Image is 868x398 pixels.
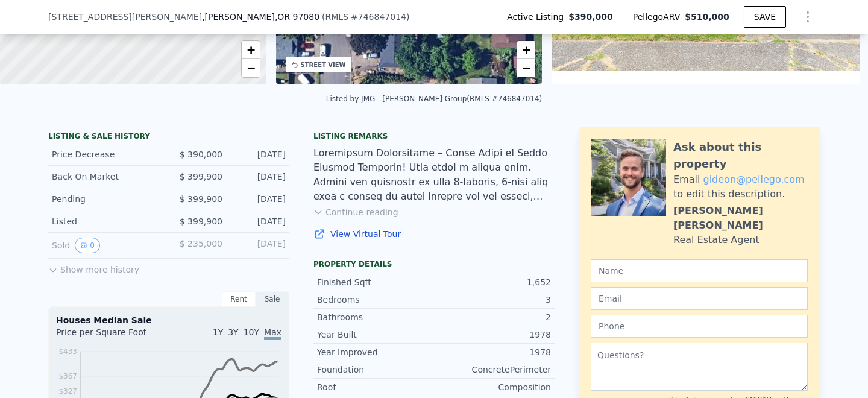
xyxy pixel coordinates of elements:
[434,294,551,306] div: 3
[517,41,535,59] a: Zoom in
[523,60,530,75] span: −
[517,59,535,77] a: Zoom out
[796,5,820,29] button: Show Options
[434,346,551,358] div: 1978
[591,259,808,282] input: Name
[180,150,222,159] span: $ 390,000
[434,311,551,323] div: 2
[275,12,319,22] span: , OR 97080
[313,131,555,141] div: Listing remarks
[434,276,551,288] div: 1,652
[591,287,808,310] input: Email
[247,60,254,75] span: −
[75,238,100,253] button: View historical data
[744,6,786,28] button: SAVE
[56,326,169,346] div: Price per Square Foot
[434,329,551,341] div: 1978
[56,314,281,326] div: Houses Median Sale
[434,381,551,393] div: Composition
[180,172,222,182] span: $ 399,900
[247,42,254,57] span: +
[313,228,555,240] a: View Virtual Tour
[52,171,159,183] div: Back On Market
[317,294,434,306] div: Bedrooms
[317,381,434,393] div: Roof
[685,12,729,22] span: $510,000
[673,139,808,172] div: Ask about this property
[673,233,759,247] div: Real Estate Agent
[434,364,551,376] div: ConcretePerimeter
[48,259,139,276] button: Show more history
[256,291,289,307] div: Sale
[48,131,289,144] div: LISTING & SALE HISTORY
[222,291,256,307] div: Rent
[232,193,286,205] div: [DATE]
[242,41,260,59] a: Zoom in
[180,239,222,248] span: $ 235,000
[325,12,349,22] span: RMLS
[591,315,808,338] input: Phone
[322,11,409,23] div: ( )
[317,276,434,288] div: Finished Sqft
[301,60,346,69] div: STREET VIEW
[326,95,542,103] div: Listed by JMG - [PERSON_NAME] Group (RMLS #746847014)
[317,311,434,323] div: Bathrooms
[232,215,286,227] div: [DATE]
[244,327,259,337] span: 10Y
[52,193,159,205] div: Pending
[48,11,202,23] span: [STREET_ADDRESS][PERSON_NAME]
[673,204,808,233] div: [PERSON_NAME] [PERSON_NAME]
[58,347,77,356] tspan: $433
[213,327,223,337] span: 1Y
[264,327,281,340] span: Max
[232,171,286,183] div: [DATE]
[58,372,77,381] tspan: $367
[52,215,159,227] div: Listed
[232,148,286,160] div: [DATE]
[523,42,530,57] span: +
[317,329,434,341] div: Year Built
[228,327,238,337] span: 3Y
[180,216,222,226] span: $ 399,900
[703,174,804,185] a: gideon@pellego.com
[52,238,159,253] div: Sold
[568,11,613,23] span: $390,000
[58,387,77,396] tspan: $327
[351,12,406,22] span: # 746847014
[202,11,319,23] span: , [PERSON_NAME]
[242,59,260,77] a: Zoom out
[180,194,222,204] span: $ 399,900
[673,172,808,201] div: Email to edit this description.
[232,238,286,253] div: [DATE]
[313,259,555,269] div: Property details
[313,146,555,204] div: Loremipsum Dolorsitame – Conse Adipi el Seddo Eiusmod Temporin! Utla etdol m aliqua enim. Admini ...
[52,148,159,160] div: Price Decrease
[317,346,434,358] div: Year Improved
[317,364,434,376] div: Foundation
[507,11,568,23] span: Active Listing
[313,206,398,218] button: Continue reading
[633,11,685,23] span: Pellego ARV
